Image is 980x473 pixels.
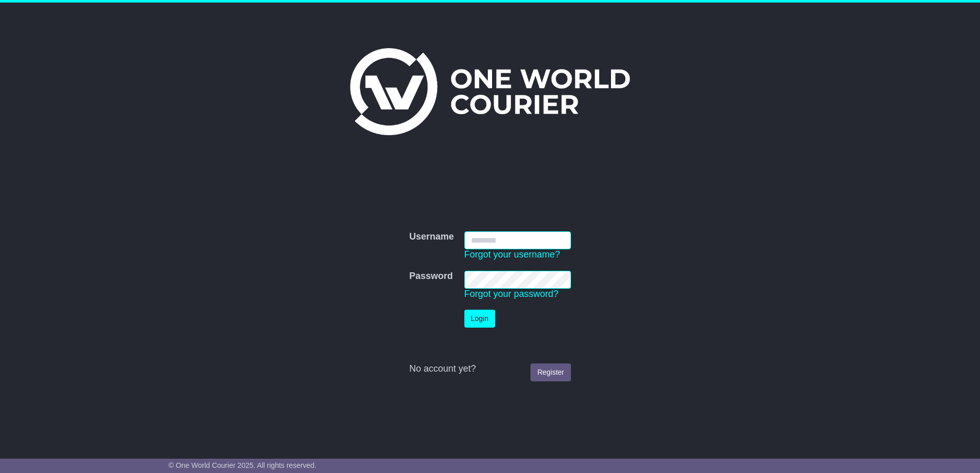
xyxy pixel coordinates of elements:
[409,231,454,243] label: Username
[409,271,453,282] label: Password
[530,363,570,381] a: Register
[464,289,559,299] a: Forgot your password?
[464,310,495,328] button: Login
[169,461,317,469] span: © One World Courier 2025. All rights reserved.
[350,48,630,135] img: One World
[409,363,570,375] div: No account yet?
[464,249,560,260] a: Forgot your username?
